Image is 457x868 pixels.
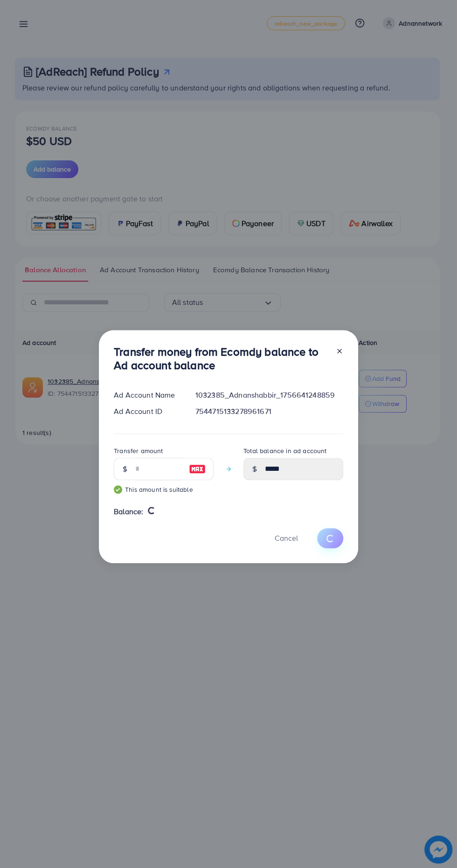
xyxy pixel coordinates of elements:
div: 1032385_Adnanshabbir_1756641248859 [188,390,351,400]
h3: Transfer money from Ecomdy balance to Ad account balance [114,345,328,372]
label: Transfer amount [114,446,163,455]
div: Ad Account Name [106,390,188,400]
label: Total balance in ad account [243,446,326,455]
span: Balance: [114,506,143,517]
span: Cancel [275,533,298,543]
div: Ad Account ID [106,406,188,417]
button: Cancel [263,528,310,548]
img: image [189,463,206,475]
div: 7544715133278961671 [188,406,351,417]
img: guide [114,485,122,494]
small: This amount is suitable [114,485,214,494]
